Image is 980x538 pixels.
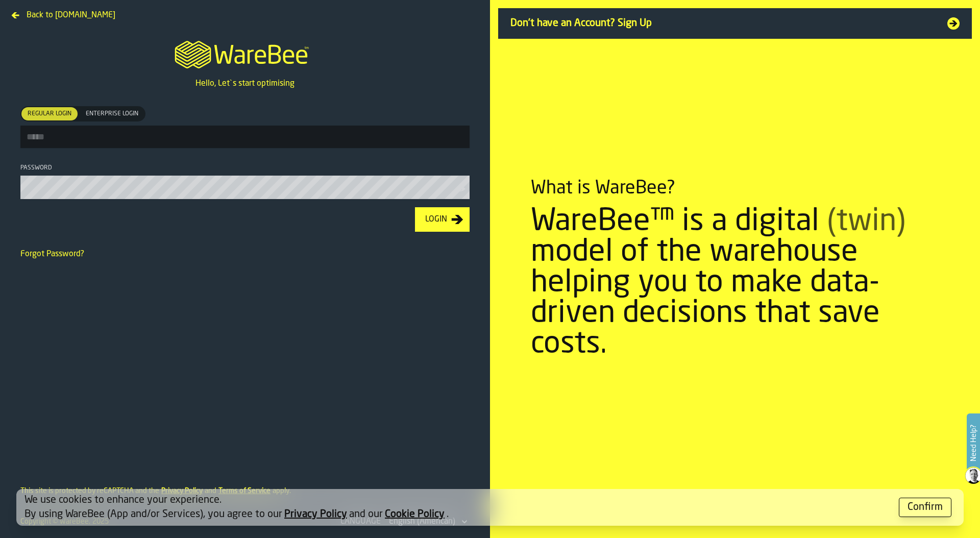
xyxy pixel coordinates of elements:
[20,106,79,121] label: button-switch-multi-Regular Login
[165,29,324,78] a: logo-header
[195,78,295,90] p: Hello, Let`s start optimising
[23,109,76,118] span: Regular Login
[531,207,939,360] div: WareBee™ is a digital model of the warehouse helping you to make data-driven decisions that save ...
[20,164,470,199] label: button-toolbar-Password
[385,509,445,520] a: Cookie Policy
[20,126,470,148] input: button-toolbar-[object Object]
[21,107,78,120] div: thumb
[80,107,144,120] div: thumb
[827,207,905,237] span: (twin)
[415,207,470,232] button: button-Login
[20,106,470,148] label: button-toolbar-[object Object]
[899,498,951,517] button: button-
[20,164,470,172] div: Password
[498,8,972,39] a: Don't have an Account? Sign Up
[968,414,979,472] label: Need Help?
[284,509,347,520] a: Privacy Policy
[421,213,451,226] div: Login
[20,250,84,258] a: Forgot Password?
[510,16,935,31] span: Don't have an Account? Sign Up
[27,9,115,21] span: Back to [DOMAIN_NAME]
[82,109,142,118] span: Enterprise Login
[8,8,119,16] a: Back to [DOMAIN_NAME]
[455,184,468,194] button: button-toolbar-Password
[24,493,891,522] div: We use cookies to enhance your experience. By using WareBee (App and/or Services), you agree to o...
[908,500,943,515] div: Confirm
[20,176,470,199] input: button-toolbar-Password
[16,489,964,526] div: alert-[object Object]
[531,178,675,199] div: What is WareBee?
[79,106,145,121] label: button-switch-multi-Enterprise Login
